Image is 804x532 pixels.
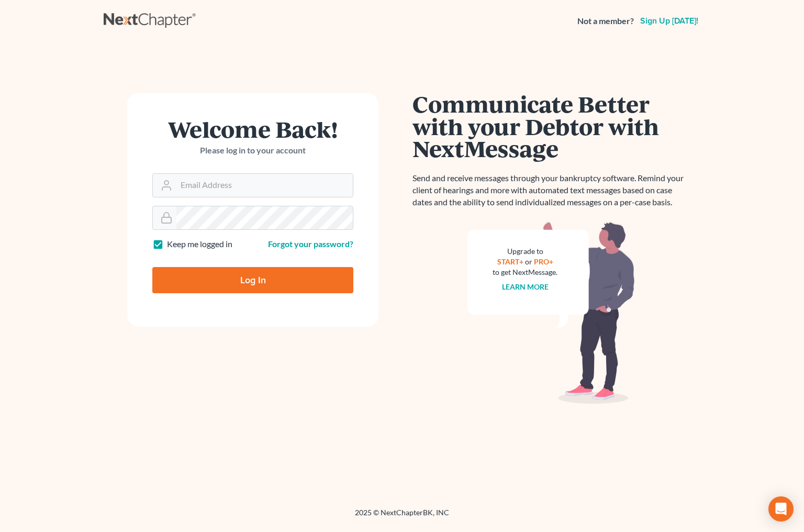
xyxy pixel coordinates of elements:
span: or [525,257,532,266]
p: Send and receive messages through your bankruptcy software. Remind your client of hearings and mo... [412,172,690,208]
p: Please log in to your account [152,145,353,157]
a: Learn more [502,282,549,291]
a: Forgot your password? [268,239,353,249]
img: nextmessage_bg-59042aed3d76b12b5cd301f8e5b87938c9018125f34e5fa2b7a6b67550977c72.svg [467,221,635,404]
a: START+ [497,257,523,266]
div: to get NextMessage. [493,267,557,278]
div: 2025 © NextChapterBK, INC [104,507,700,526]
label: Keep me logged in [167,238,232,250]
h1: Welcome Back! [152,118,353,140]
a: PRO+ [534,257,553,266]
a: Sign up [DATE]! [638,17,700,25]
div: Open Intercom Messenger [768,496,794,522]
input: Log In [152,267,353,293]
h1: Communicate Better with your Debtor with NextMessage [412,93,690,160]
input: Email Address [176,174,353,197]
div: Upgrade to [493,246,557,257]
strong: Not a member? [577,15,634,27]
